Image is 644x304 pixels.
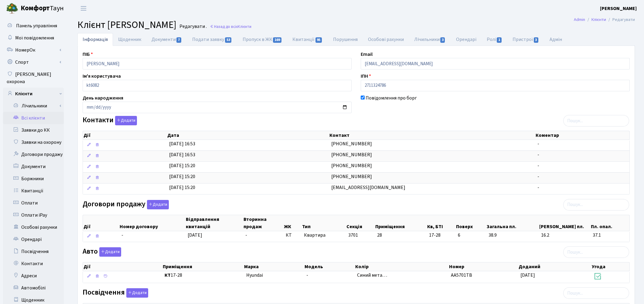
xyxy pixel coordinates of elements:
a: Панель управління [3,20,64,32]
label: Email [361,51,373,58]
span: 53 [225,37,232,43]
input: Пошук... [563,115,629,127]
th: Коментар [535,131,629,140]
button: Авто [99,247,121,257]
th: Колір [355,262,449,271]
th: Номер [448,262,518,271]
span: Синий мета… [357,272,387,279]
span: - [537,173,539,180]
span: [DATE] 15:20 [169,184,195,191]
span: [EMAIL_ADDRESS][DOMAIN_NAME] [331,184,405,191]
nav: breadcrumb [565,13,644,26]
a: Спорт [3,56,64,68]
th: Дії [83,215,119,231]
b: Комфорт [21,3,50,13]
span: 16.2 [541,232,588,239]
span: [DATE] 15:20 [169,162,195,169]
th: Дії [83,262,162,271]
span: [DATE] 16:53 [169,151,195,158]
button: Договори продажу [147,200,169,209]
a: Квитанції [3,185,64,197]
a: Порушення [328,33,363,46]
span: 169 [273,37,281,43]
button: Контакти [115,116,137,125]
span: 1 [497,37,502,43]
span: АА5701ТВ [451,272,472,279]
button: Посвідчення [126,288,148,298]
span: [PHONE_NUMBER] [331,140,372,147]
a: Admin [574,16,585,23]
span: - [537,162,539,169]
span: [DATE] 16:53 [169,140,195,147]
a: Щоденник [113,33,146,46]
th: Контакт [329,131,535,140]
a: Квитанції [287,33,328,46]
th: [PERSON_NAME] пл. [539,215,590,231]
a: Орендарі [451,33,482,46]
a: Документи [146,33,187,46]
span: - [306,272,308,279]
label: Ім'я користувача [83,73,121,80]
th: Марка [244,262,304,271]
th: Модель [304,262,354,271]
a: Лічильники [409,33,451,46]
th: Приміщення [375,215,427,231]
span: 17-28 [165,272,241,279]
a: Контакти [3,258,64,270]
a: [PERSON_NAME] охорона [3,68,64,88]
th: Секція [346,215,374,231]
span: Клієнт [PERSON_NAME] [77,18,176,32]
a: Посвідчення [3,245,64,258]
a: Особові рахунки [3,221,64,233]
a: Автомобілі [3,282,64,294]
th: Доданий [518,262,591,271]
a: Всі клієнти [3,112,64,124]
a: Пристрої [507,33,544,46]
span: - [537,184,539,191]
span: [PHONE_NUMBER] [331,173,372,180]
th: Тип [302,215,346,231]
span: 3 [440,37,445,43]
span: КТ [286,232,299,239]
a: Подати заявку [187,33,237,46]
label: Контакти [83,116,137,125]
a: Додати [125,287,148,298]
input: Пошук... [563,287,629,299]
label: День народження [83,94,123,102]
a: Клієнти [591,16,606,23]
th: Номер договору [119,215,185,231]
span: 95 [315,37,322,43]
a: Адмін [544,33,567,46]
label: Авто [83,247,121,257]
span: 37.1 [593,232,627,239]
span: 3701 [348,232,358,238]
input: Пошук... [563,246,629,258]
a: Інформація [77,33,113,46]
a: Договори продажу [3,148,64,160]
span: 3 [534,37,539,43]
span: Таун [21,3,64,14]
span: 28 [377,232,382,238]
span: 7 [176,37,181,43]
a: Лічильники [7,100,64,112]
span: Hyundai [246,272,263,279]
a: [PERSON_NAME] [600,5,637,12]
th: Приміщення [162,262,244,271]
span: 38.9 [489,232,536,239]
th: Поверх [455,215,486,231]
th: Загальна пл. [486,215,539,231]
th: Кв, БТІ [427,215,455,231]
label: Посвідчення [83,288,148,298]
b: КТ [165,272,171,279]
span: - [121,232,123,238]
img: logo.png [6,2,18,15]
button: Переключити навігацію [76,3,91,13]
b: [PERSON_NAME] [600,5,637,12]
a: Назад до всіхКлієнти [210,24,251,29]
a: Орендарі [3,233,64,245]
a: Оплати iPay [3,209,64,221]
span: - [537,151,539,158]
a: Оплати [3,197,64,209]
span: [PHONE_NUMBER] [331,151,372,158]
span: [DATE] [520,272,535,279]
